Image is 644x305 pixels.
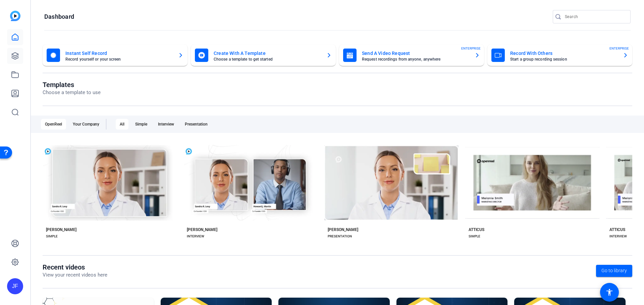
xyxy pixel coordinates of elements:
mat-card-title: Record With Others [510,49,618,57]
div: SIMPLE [469,234,480,239]
div: Presentation [181,119,212,130]
div: All [116,119,128,130]
div: Simple [131,119,151,130]
input: Search [565,13,625,21]
img: blue-gradient.svg [10,11,20,21]
div: INTERVIEW [187,234,204,239]
div: ATTICUS [469,227,484,232]
h1: Templates [43,81,101,89]
div: [PERSON_NAME] [46,227,76,232]
div: OpenReel [41,119,66,130]
button: Record With OthersStart a group recording sessionENTERPRISE [487,45,632,66]
mat-card-title: Create With A Template [214,49,321,57]
mat-card-subtitle: Choose a template to get started [214,57,321,61]
div: SIMPLE [46,234,58,239]
div: [PERSON_NAME] [328,227,358,232]
div: Your Company [69,119,103,130]
p: View your recent videos here [43,271,107,279]
span: Go to library [601,267,627,274]
div: [PERSON_NAME] [187,227,217,232]
mat-card-subtitle: Request recordings from anyone, anywhere [362,57,469,61]
h1: Recent videos [43,263,107,271]
button: Instant Self RecordRecord yourself or your screen [43,45,187,66]
div: PRESENTATION [328,234,352,239]
button: Create With A TemplateChoose a template to get started [191,45,336,66]
h1: Dashboard [44,13,74,21]
div: ATTICUS [609,227,625,232]
span: ENTERPRISE [609,46,629,51]
div: JF [7,278,23,294]
div: Interview [154,119,178,130]
p: Choose a template to use [43,89,101,96]
mat-card-subtitle: Start a group recording session [510,57,618,61]
button: Send A Video RequestRequest recordings from anyone, anywhereENTERPRISE [339,45,484,66]
mat-card-title: Instant Self Record [65,49,173,57]
mat-icon: accessibility [605,288,613,296]
mat-card-title: Send A Video Request [362,49,469,57]
mat-card-subtitle: Record yourself or your screen [65,57,173,61]
a: Go to library [596,265,632,277]
span: ENTERPRISE [461,46,481,51]
div: INTERVIEW [609,234,627,239]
